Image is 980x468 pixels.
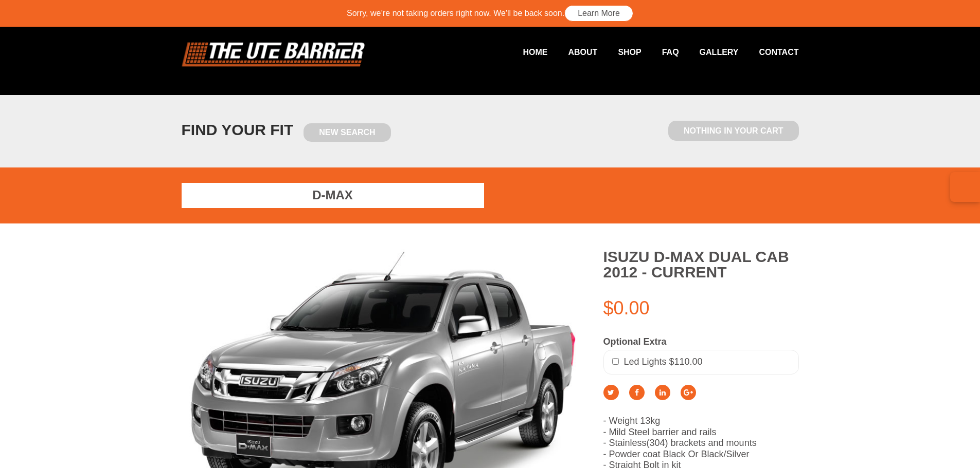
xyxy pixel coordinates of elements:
[950,172,980,202] button: Open Sortd panel
[597,42,641,62] a: Shop
[603,297,650,319] span: $0.00
[679,42,739,62] a: Gallery
[182,121,391,142] h1: FIND YOUR FIT
[624,357,703,367] span: Led Lights $110.00
[668,121,798,141] span: Nothing in Your Cart
[564,5,633,22] a: Learn More
[642,42,679,62] a: FAQ
[182,183,484,208] a: D-Max
[738,42,798,62] a: Contact
[603,336,799,348] div: Optional Extra
[603,249,799,280] h2: Isuzu D-max dual cab 2012 - Current
[182,42,365,67] img: logo.png
[304,123,390,142] a: New Search
[502,42,547,62] a: Home
[547,42,597,62] a: About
